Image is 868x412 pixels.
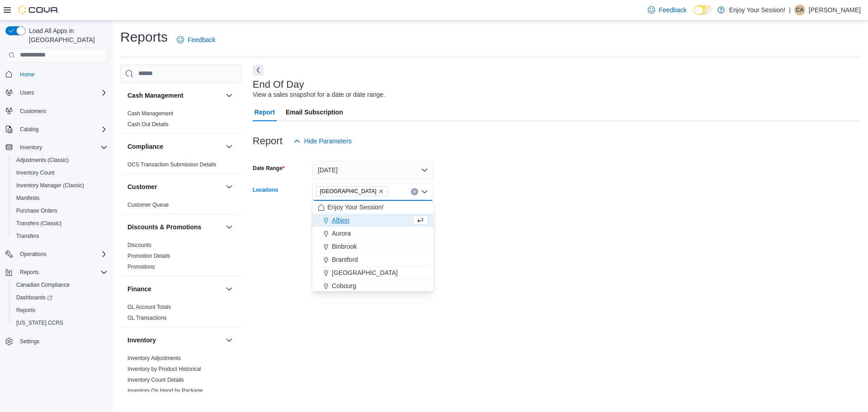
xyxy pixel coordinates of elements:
[173,31,219,49] a: Feedback
[13,167,58,178] a: Inventory Count
[16,232,39,240] span: Transfers
[253,186,278,194] label: Locations
[332,242,357,251] span: Binbrook
[644,1,690,19] a: Feedback
[16,336,43,347] a: Settings
[13,279,108,290] span: Canadian Compliance
[20,108,46,115] span: Customers
[9,291,111,304] a: Dashboards
[9,317,111,329] button: [US_STATE] CCRS
[127,264,155,270] a: Promotions
[729,5,786,15] p: Enjoy Your Session!
[127,303,171,311] span: GL Account Totals
[20,89,34,96] span: Users
[13,167,108,178] span: Inventory Count
[127,201,169,208] span: Customer Queue
[127,182,157,191] h3: Customer
[16,220,61,227] span: Transfers (Classic)
[378,189,384,194] button: Remove Brockville from selection in this group
[2,335,111,348] button: Settings
[694,15,694,15] span: Dark Mode
[188,35,215,44] span: Feedback
[16,182,84,189] span: Inventory Manager (Classic)
[421,188,428,195] button: Close list of options
[9,279,111,291] button: Canadian Compliance
[312,240,434,253] button: Binbrook
[332,229,351,238] span: Aurora
[9,154,111,166] button: Adjustments (Classic)
[127,142,163,151] h3: Compliance
[127,121,169,128] a: Cash Out Details
[127,223,201,232] h3: Discounts & Promotions
[16,142,108,153] span: Inventory
[127,315,167,321] a: GL Transactions
[127,91,184,100] h3: Cash Management
[13,231,42,242] a: Transfers
[16,124,108,135] span: Catalog
[16,294,52,301] span: Dashboards
[16,69,38,80] a: Home
[120,240,242,276] div: Discounts & Promotions
[16,249,108,260] span: Operations
[316,186,388,196] span: Brockville
[18,5,59,14] img: Cova
[16,142,46,153] button: Inventory
[16,336,108,347] span: Settings
[290,132,355,150] button: Hide Parameters
[16,194,39,202] span: Manifests
[304,137,352,146] span: Hide Parameters
[312,161,434,179] button: [DATE]
[13,155,108,166] span: Adjustments (Classic)
[20,269,39,276] span: Reports
[411,188,418,195] button: Clear input
[127,242,151,248] a: Discounts
[127,253,170,259] a: Promotion Details
[16,87,108,98] span: Users
[16,249,50,260] button: Operations
[332,281,356,290] span: Cobourg
[2,141,111,154] button: Inventory
[2,68,111,81] button: Home
[13,155,72,166] a: Adjustments (Classic)
[312,227,434,240] button: Aurora
[312,214,434,227] button: Albion
[224,335,235,346] button: Inventory
[224,222,235,232] button: Discounts & Promotions
[253,65,264,76] button: Next
[127,376,184,384] span: Inventory Count Details
[127,388,203,394] a: Inventory On Hand by Package
[120,199,242,214] div: Customer
[16,169,55,176] span: Inventory Count
[224,141,235,152] button: Compliance
[120,108,242,133] div: Cash Management
[253,136,283,147] h3: Report
[120,159,242,174] div: Compliance
[16,106,50,117] a: Customers
[320,187,377,196] span: [GEOGRAPHIC_DATA]
[127,110,173,117] a: Cash Management
[2,123,111,136] button: Catalog
[9,179,111,192] button: Inventory Manager (Classic)
[13,193,43,204] a: Manifests
[20,71,34,78] span: Home
[312,201,434,214] button: Enjoy Your Session!
[16,207,57,214] span: Purchase Orders
[127,387,203,394] span: Inventory On Hand by Package
[16,156,69,164] span: Adjustments (Classic)
[9,217,111,230] button: Transfers (Classic)
[127,366,201,372] a: Inventory by Product Historical
[120,302,242,327] div: Finance
[16,267,108,278] span: Reports
[5,64,108,372] nav: Complex example
[255,103,275,121] span: Report
[127,142,222,151] button: Compliance
[809,5,861,15] p: [PERSON_NAME]
[20,144,42,151] span: Inventory
[16,105,108,117] span: Customers
[127,121,169,128] span: Cash Out Details
[127,336,156,345] h3: Inventory
[312,253,434,266] button: Brantford
[286,103,343,121] span: Email Subscription
[16,69,108,80] span: Home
